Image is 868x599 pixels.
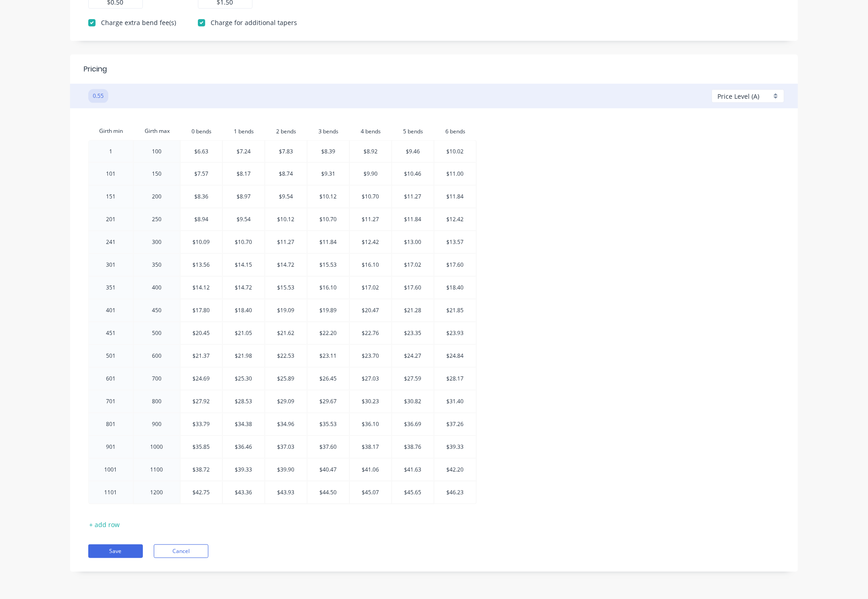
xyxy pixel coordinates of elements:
input: ? [403,122,424,140]
tr: 1100$6.63$7.24$7.83$8.39$8.92$9.46$10.02 [88,140,477,163]
input: ? [192,122,212,140]
input: ? [445,122,466,140]
tr: 301350$13.56$14.15$14.72$15.53$16.10$17.02$17.60 [88,254,477,277]
tr: 201250$8.94$9.54$10.12$10.70$11.27$11.84$12.42 [88,208,477,231]
tr: 11011200$42.75$43.36$43.93$44.50$45.07$45.65$46.23 [88,482,477,504]
input: ? [276,122,297,140]
tr: 801900$33.79$34.38$34.96$35.53$36.10$36.69$37.26 [88,413,477,436]
button: + add row [85,518,125,530]
label: Charge extra bend fee(s) [101,18,176,27]
tr: 501600$21.37$21.98$22.53$23.11$23.70$24.27$24.84 [88,345,477,368]
div: Pricing [84,64,107,75]
label: Charge for additional tapers [211,18,297,27]
input: ? [234,122,254,140]
tr: 451500$20.45$21.05$21.62$22.20$22.76$23.35$23.93 [88,322,477,345]
input: ? [318,122,339,140]
tr: 151200$8.36$8.97$9.54$10.12$10.70$11.27$11.84 [88,186,477,208]
button: Save [88,544,143,558]
tr: 401450$17.80$18.40$19.09$19.89$20.47$21.28$21.85 [88,299,477,322]
tr: 701800$27.92$28.53$29.09$29.67$30.23$30.82$31.40 [88,391,477,413]
tr: 101150$7.57$8.17$8.74$9.31$9.90$10.46$11.00 [88,163,477,186]
button: 0.55 [88,89,108,103]
input: ? [361,122,381,140]
button: Cancel [154,544,208,558]
tr: 241300$10.09$10.70$11.27$11.84$12.42$13.00$13.57 [88,231,477,254]
tr: 351400$14.12$14.72$15.53$16.10$17.02$17.60$18.40 [88,277,477,299]
span: Price Level (A) [717,91,759,101]
tr: 9011000$35.85$36.46$37.03$37.60$38.17$38.76$39.33 [88,436,477,459]
tr: 10011100$38.72$39.33$39.90$40.47$41.06$41.63$42.20 [88,459,477,482]
tr: 601700$24.69$25.30$25.89$26.45$27.03$27.59$28.17 [88,368,477,391]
